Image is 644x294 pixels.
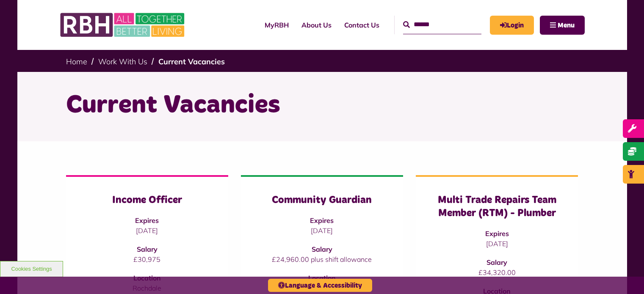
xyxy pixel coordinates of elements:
iframe: Netcall Web Assistant for live chat [606,256,644,294]
a: Current Vacancies [158,57,225,66]
h1: Current Vacancies [66,89,578,122]
strong: Salary [137,245,158,253]
h3: Income Officer [83,194,211,207]
strong: Expires [135,216,159,225]
a: MyRBH [258,14,295,36]
a: About Us [295,14,338,36]
strong: Salary [312,245,332,253]
button: Language & Accessibility [268,279,372,292]
p: [DATE] [433,239,561,249]
p: [DATE] [83,225,211,236]
img: RBH [60,8,187,41]
span: Menu [558,22,575,29]
p: £34,320.00 [433,267,561,278]
strong: Expires [310,216,334,225]
a: Contact Us [338,14,386,36]
a: MyRBH [490,16,534,35]
strong: Location [133,274,161,282]
strong: Location [308,274,336,282]
h3: Community Guardian [258,194,386,207]
strong: Salary [486,258,507,267]
p: £30,975 [83,254,211,264]
button: Navigation [540,16,585,35]
h3: Multi Trade Repairs Team Member (RTM) - Plumber [433,194,561,220]
a: Home [66,57,87,66]
a: Work With Us [98,57,147,66]
p: [DATE] [258,225,386,236]
p: £24,960.00 plus shift allowance [258,254,386,264]
strong: Expires [485,229,509,238]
